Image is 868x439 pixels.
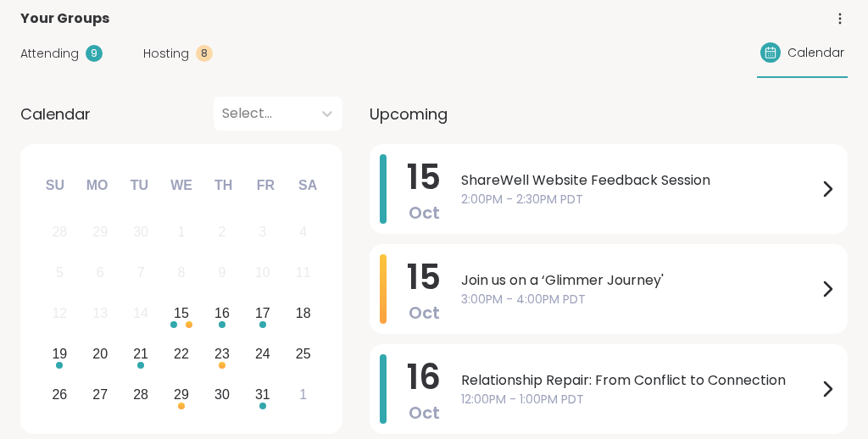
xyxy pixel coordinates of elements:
[52,302,67,325] div: 12
[204,296,241,332] div: Choose Thursday, October 16th, 2025
[259,220,266,243] div: 3
[97,261,104,284] div: 6
[289,167,326,204] div: Sa
[42,376,78,413] div: Choose Sunday, October 26th, 2025
[39,212,323,414] div: month 2025-10
[299,383,307,406] div: 1
[42,336,78,372] div: Choose Sunday, October 19th, 2025
[20,45,79,63] span: Attending
[461,270,817,291] span: Join us on a ‘Glimmer Journey'
[370,103,448,125] span: Upcoming
[409,201,440,225] span: Oct
[409,401,440,425] span: Oct
[120,167,158,204] div: Tu
[82,296,119,332] div: Not available Monday, October 13th, 2025
[214,302,230,325] div: 16
[204,336,241,372] div: Choose Thursday, October 23rd, 2025
[196,45,213,62] div: 8
[244,296,281,332] div: Choose Friday, October 17th, 2025
[299,220,307,243] div: 4
[407,253,441,301] span: 15
[296,261,311,284] div: 11
[133,383,148,406] div: 28
[461,370,817,391] span: Relationship Repair: From Conflict to Connection
[164,376,200,413] div: Choose Wednesday, October 29th, 2025
[42,296,78,332] div: Not available Sunday, October 12th, 2025
[285,336,321,372] div: Choose Saturday, October 25th, 2025
[82,336,119,372] div: Choose Monday, October 20th, 2025
[461,291,817,308] span: 3:00PM - 4:00PM PDT
[137,261,145,284] div: 7
[787,44,844,62] span: Calendar
[123,255,159,292] div: Not available Tuesday, October 7th, 2025
[244,376,281,413] div: Choose Friday, October 31st, 2025
[285,214,321,251] div: Not available Saturday, October 4th, 2025
[82,376,119,413] div: Choose Monday, October 27th, 2025
[20,8,109,29] span: Your Groups
[86,45,103,62] div: 9
[244,336,281,372] div: Choose Friday, October 24th, 2025
[52,383,67,406] div: 26
[123,336,159,372] div: Choose Tuesday, October 21st, 2025
[123,214,159,251] div: Not available Tuesday, September 30th, 2025
[285,296,321,332] div: Choose Saturday, October 18th, 2025
[143,45,189,63] span: Hosting
[123,296,159,332] div: Not available Tuesday, October 14th, 2025
[164,255,200,292] div: Not available Wednesday, October 8th, 2025
[214,383,230,406] div: 30
[92,220,108,243] div: 29
[56,261,64,284] div: 5
[247,167,284,204] div: Fr
[255,261,270,284] div: 10
[285,255,321,292] div: Not available Saturday, October 11th, 2025
[296,342,311,365] div: 25
[174,383,189,406] div: 29
[178,261,186,284] div: 8
[123,376,159,413] div: Choose Tuesday, October 28th, 2025
[218,261,225,284] div: 9
[52,220,67,243] div: 28
[164,296,200,332] div: Choose Wednesday, October 15th, 2025
[78,167,115,204] div: Mo
[205,167,242,204] div: Th
[92,383,108,406] div: 27
[244,255,281,292] div: Not available Friday, October 10th, 2025
[133,342,148,365] div: 21
[82,214,119,251] div: Not available Monday, September 29th, 2025
[164,336,200,372] div: Choose Wednesday, October 22nd, 2025
[461,391,817,408] span: 12:00PM - 1:00PM PDT
[407,153,441,201] span: 15
[285,376,321,413] div: Choose Saturday, November 1st, 2025
[255,302,270,325] div: 17
[42,255,78,292] div: Not available Sunday, October 5th, 2025
[52,342,67,365] div: 19
[174,302,189,325] div: 15
[409,301,440,325] span: Oct
[296,302,311,325] div: 18
[407,353,441,401] span: 16
[20,103,91,125] span: Calendar
[204,214,241,251] div: Not available Thursday, October 2nd, 2025
[133,302,148,325] div: 14
[255,342,270,365] div: 24
[255,383,270,406] div: 31
[163,167,200,204] div: We
[204,376,241,413] div: Choose Thursday, October 30th, 2025
[92,302,108,325] div: 13
[92,342,108,365] div: 20
[164,214,200,251] div: Not available Wednesday, October 1st, 2025
[204,255,241,292] div: Not available Thursday, October 9th, 2025
[461,170,817,191] span: ShareWell Website Feedback Session
[36,167,74,204] div: Su
[218,220,225,243] div: 2
[82,255,119,292] div: Not available Monday, October 6th, 2025
[42,214,78,251] div: Not available Sunday, September 28th, 2025
[461,191,817,208] span: 2:00PM - 2:30PM PDT
[133,220,148,243] div: 30
[244,214,281,251] div: Not available Friday, October 3rd, 2025
[214,342,230,365] div: 23
[174,342,189,365] div: 22
[178,220,186,243] div: 1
